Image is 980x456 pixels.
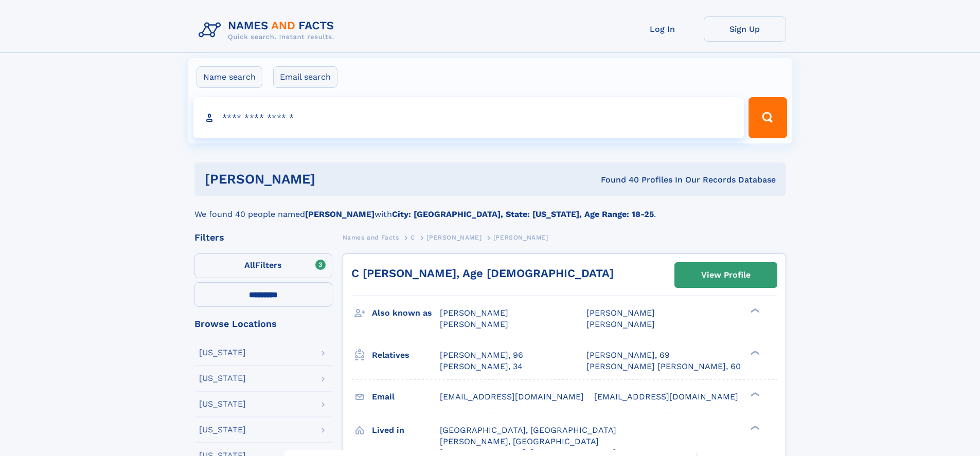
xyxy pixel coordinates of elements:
[594,392,738,402] span: [EMAIL_ADDRESS][DOMAIN_NAME]
[194,233,332,242] div: Filters
[194,253,332,278] label: Filters
[343,231,399,244] a: Names and Facts
[197,66,262,88] label: Name search
[194,196,786,221] div: We found 40 people named with .
[701,263,751,287] div: View Profile
[440,308,508,318] span: [PERSON_NAME]
[372,304,440,322] h3: Also known as
[305,209,375,219] b: [PERSON_NAME]
[440,361,523,372] a: [PERSON_NAME], 34
[586,319,655,329] span: [PERSON_NAME]
[426,234,482,241] span: [PERSON_NAME]
[411,231,415,244] a: C
[372,422,440,439] h3: Lived in
[199,426,246,434] div: [US_STATE]
[493,234,548,241] span: [PERSON_NAME]
[411,234,415,241] span: C
[199,374,246,382] div: [US_STATE]
[748,391,760,397] div: ❯
[749,97,787,138] button: Search Button
[586,350,670,361] a: [PERSON_NAME], 69
[205,173,458,186] h1: [PERSON_NAME]
[621,16,704,42] a: Log In
[372,346,440,364] h3: Relatives
[392,209,654,219] b: City: [GEOGRAPHIC_DATA], State: [US_STATE], Age Range: 18-25
[351,267,614,280] a: C [PERSON_NAME], Age [DEMOGRAPHIC_DATA]
[440,319,508,329] span: [PERSON_NAME]
[675,263,777,287] a: View Profile
[194,319,332,329] div: Browse Locations
[372,388,440,406] h3: Email
[193,97,744,138] input: search input
[748,349,760,356] div: ❯
[244,260,255,270] span: All
[440,425,616,435] span: [GEOGRAPHIC_DATA], [GEOGRAPHIC_DATA]
[586,308,655,318] span: [PERSON_NAME]
[426,231,482,244] a: [PERSON_NAME]
[586,361,741,372] a: [PERSON_NAME] [PERSON_NAME], 60
[273,66,337,88] label: Email search
[440,350,523,361] a: [PERSON_NAME], 96
[199,349,246,357] div: [US_STATE]
[458,174,776,186] div: Found 40 Profiles In Our Records Database
[199,400,246,408] div: [US_STATE]
[440,392,584,402] span: [EMAIL_ADDRESS][DOMAIN_NAME]
[194,16,343,44] img: Logo Names and Facts
[440,436,599,446] span: [PERSON_NAME], [GEOGRAPHIC_DATA]
[748,424,760,431] div: ❯
[704,16,786,42] a: Sign Up
[748,307,760,314] div: ❯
